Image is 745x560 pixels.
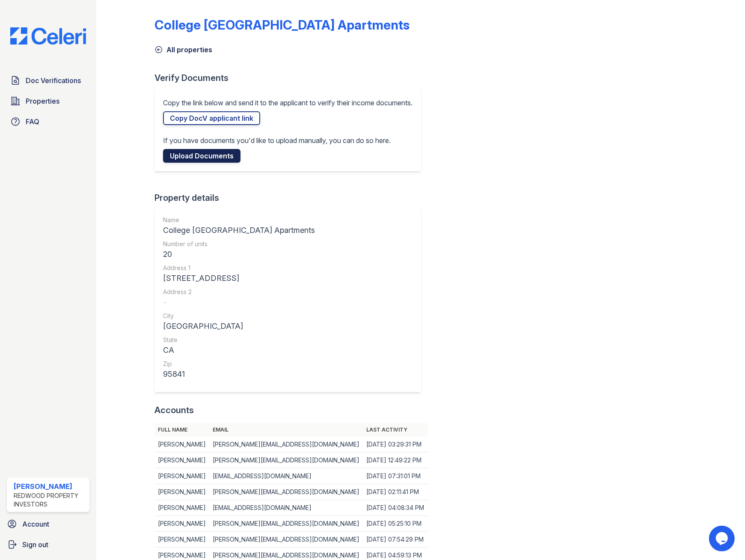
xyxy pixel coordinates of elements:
iframe: chat widget [709,526,736,551]
span: FAQ [26,116,39,127]
a: Upload Documents [163,149,240,163]
td: [PERSON_NAME][EMAIL_ADDRESS][DOMAIN_NAME] [209,516,363,532]
td: [EMAIL_ADDRESS][DOMAIN_NAME] [209,500,363,516]
div: City [163,312,315,320]
td: [DATE] 07:31:01 PM [363,468,427,484]
td: [PERSON_NAME][EMAIL_ADDRESS][DOMAIN_NAME] [209,532,363,548]
td: [PERSON_NAME] [154,437,209,453]
p: Copy the link below and send it to the applicant to verify their income documents. [163,98,413,108]
td: [DATE] 07:54:29 PM [363,532,427,548]
span: Sign out [22,539,48,550]
td: [PERSON_NAME] [154,453,209,468]
div: Zip [163,360,315,368]
td: [DATE] 02:11:41 PM [363,484,427,500]
td: [PERSON_NAME] [154,516,209,532]
td: [PERSON_NAME] [154,500,209,516]
span: Doc Verifications [26,75,81,86]
span: Properties [26,96,59,106]
a: FAQ [7,113,89,130]
a: Copy DocV applicant link [163,111,260,125]
td: [DATE] 05:25:10 PM [363,516,427,532]
td: [PERSON_NAME] [154,468,209,484]
a: Full name [158,426,187,433]
td: [PERSON_NAME][EMAIL_ADDRESS][DOMAIN_NAME] [209,453,363,468]
div: CA [163,344,315,356]
div: College [GEOGRAPHIC_DATA] Apartments [154,17,410,33]
a: Email [213,426,229,433]
td: [EMAIL_ADDRESS][DOMAIN_NAME] [209,468,363,484]
div: 20 [163,248,315,260]
div: Verify Documents [154,72,428,84]
a: Account [3,515,93,533]
div: Redwood Property Investors [14,491,86,509]
p: If you have documents you'd like to upload manually, you can do so here. [163,135,391,146]
div: - [163,296,315,308]
div: [STREET_ADDRESS] [163,272,315,284]
th: Last activity [363,423,427,437]
td: [DATE] 03:29:31 PM [363,437,427,453]
span: Account [22,519,49,529]
div: College [GEOGRAPHIC_DATA] Apartments [163,224,315,236]
td: [DATE] 12:49:22 PM [363,453,427,468]
div: 95841 [163,368,315,380]
div: Number of units [163,240,315,248]
td: [DATE] 04:08:34 PM [363,500,427,516]
td: [PERSON_NAME][EMAIL_ADDRESS][DOMAIN_NAME] [209,437,363,453]
td: [PERSON_NAME][EMAIL_ADDRESS][DOMAIN_NAME] [209,484,363,500]
td: [PERSON_NAME] [154,484,209,500]
img: CE_Logo_Blue-a8612792a0a2168367f1c8372b55b34899dd931a85d93a1a3d3e32e68fde9ad4.png [3,27,93,45]
div: [GEOGRAPHIC_DATA] [163,320,315,332]
a: Properties [7,92,89,110]
div: Accounts [154,404,428,416]
div: Address 2 [163,288,315,296]
a: Sign out [3,536,93,553]
a: Doc Verifications [7,72,89,89]
div: [PERSON_NAME] [14,481,86,491]
div: Property details [154,192,428,204]
div: Name [163,216,315,224]
a: All properties [154,45,212,55]
td: [PERSON_NAME] [154,532,209,548]
div: Address 1 [163,264,315,272]
div: State [163,336,315,344]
